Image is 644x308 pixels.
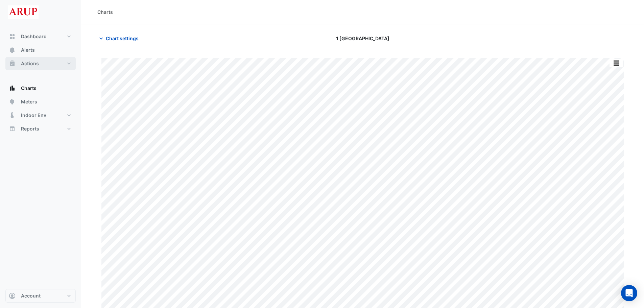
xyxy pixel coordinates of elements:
[5,95,76,109] button: Meters
[21,85,37,92] span: Charts
[9,98,16,105] app-icon: Meters
[9,60,16,67] app-icon: Actions
[9,85,16,92] app-icon: Charts
[21,47,35,53] span: Alerts
[5,289,76,303] button: Account
[9,47,16,53] app-icon: Alerts
[21,98,37,105] span: Meters
[5,30,76,43] button: Dashboard
[106,35,139,42] span: Chart settings
[621,285,637,301] div: Open Intercom Messenger
[5,57,76,70] button: Actions
[5,109,76,122] button: Indoor Env
[9,33,16,40] app-icon: Dashboard
[97,32,143,44] button: Chart settings
[21,60,39,67] span: Actions
[9,112,16,119] app-icon: Indoor Env
[21,112,46,119] span: Indoor Env
[5,43,76,57] button: Alerts
[21,125,39,132] span: Reports
[21,33,47,40] span: Dashboard
[9,125,16,132] app-icon: Reports
[5,81,76,95] button: Charts
[8,5,39,19] img: Company Logo
[97,8,113,16] div: Charts
[610,59,623,67] button: More Options
[5,122,76,136] button: Reports
[21,292,41,299] span: Account
[336,35,389,42] span: 1 [GEOGRAPHIC_DATA]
